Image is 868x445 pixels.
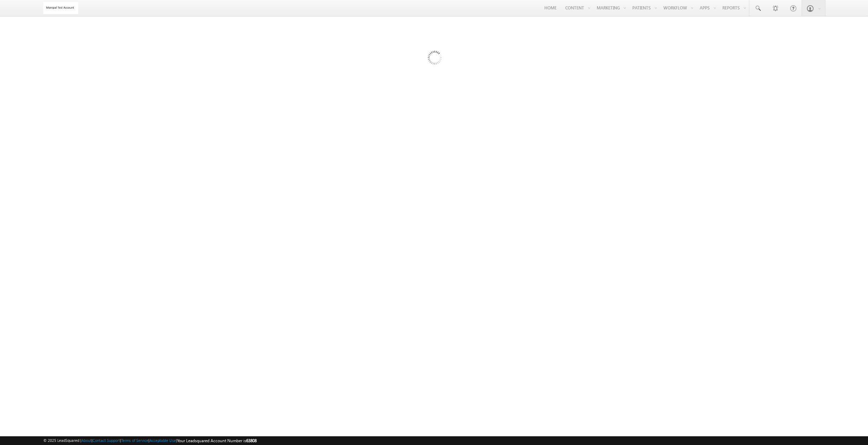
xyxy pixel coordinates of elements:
[93,438,120,443] a: Contact Support
[177,438,257,443] span: Your Leadsquared Account Number is
[398,23,470,95] img: Loading...
[121,438,148,443] a: Terms of Service
[246,438,257,443] span: 63808
[149,438,176,443] a: Acceptable Use
[81,438,91,443] a: About
[43,437,257,444] span: © 2025 LeadSquared | | | | |
[43,2,78,14] img: Custom Logo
